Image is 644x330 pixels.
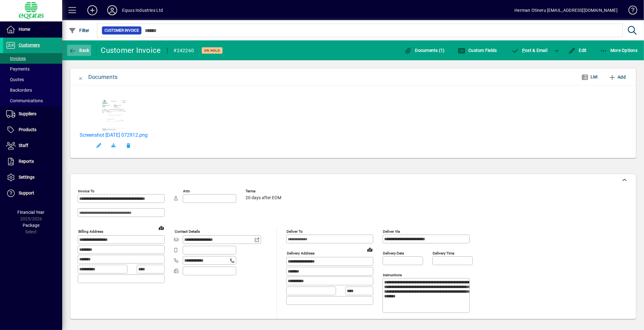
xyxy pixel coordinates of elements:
app-page-header-button: Back [62,45,96,56]
span: Package [23,223,39,228]
a: Home [3,22,62,37]
a: Download [106,138,121,153]
a: Settings [3,170,62,185]
span: Invoices [6,56,26,61]
button: Documents (1) [403,45,446,56]
span: Customer Invoice [104,27,139,34]
span: Support [19,190,34,195]
a: Quotes [3,74,62,85]
span: Communications [6,98,43,103]
a: Staff [3,138,62,154]
span: Suppliers [19,111,36,116]
button: Back [67,45,91,56]
span: Custom Fields [458,48,497,53]
mat-label: Invoice To [78,189,94,193]
button: Post & Email [508,45,551,56]
a: Reports [3,154,62,169]
span: Home [19,27,30,32]
a: Communications [3,95,62,106]
button: Add [82,5,102,16]
mat-label: Instructions [383,273,402,277]
a: Backorders [3,85,62,95]
span: Add [609,72,626,82]
a: Invoices [3,53,62,64]
mat-label: Delivery date [383,251,404,255]
span: On hold [204,48,220,53]
span: More Options [600,48,638,53]
a: Products [3,122,62,138]
a: Support [3,186,62,201]
button: Edit [567,45,588,56]
span: 20 days after EOM [246,195,281,200]
span: Edit [568,48,587,53]
button: Profile [102,5,122,16]
span: List [591,74,598,79]
span: Filter [69,28,90,33]
div: #242260 [174,46,194,56]
a: View on map [365,245,375,254]
mat-label: Deliver via [383,229,400,234]
a: Knowledge Base [624,1,636,21]
button: Filter [67,25,91,36]
button: List [576,71,603,83]
div: Herman Otineru [EMAIL_ADDRESS][DOMAIN_NAME] [514,5,618,15]
span: Financial Year [18,210,45,215]
button: Remove [121,138,136,153]
div: Equus Industries Ltd [122,5,163,15]
mat-label: Deliver To [287,229,303,234]
button: Custom Fields [456,45,499,56]
span: Backorders [6,88,32,93]
a: Screenshot [DATE] 072912.png [80,132,148,138]
span: Staff [19,143,28,148]
span: Back [69,48,90,53]
a: Payments [3,64,62,74]
button: Edit [91,138,106,153]
span: Payments [6,66,30,71]
span: Customers [19,43,40,48]
a: View on map [156,223,166,233]
div: Customer Invoice [101,45,161,55]
a: Suppliers [3,106,62,122]
span: Documents (1) [404,48,445,53]
mat-label: Attn [183,189,190,193]
span: P [522,48,525,53]
button: Add [606,71,628,83]
mat-label: Delivery time [433,251,454,255]
span: Products [19,127,36,132]
button: More Options [598,45,639,56]
span: Reports [19,159,34,164]
span: Quotes [6,77,24,82]
button: Close [73,70,88,85]
span: ost & Email [512,48,548,53]
span: Terms [246,189,283,193]
div: Documents [88,72,117,82]
span: Settings [19,175,34,180]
